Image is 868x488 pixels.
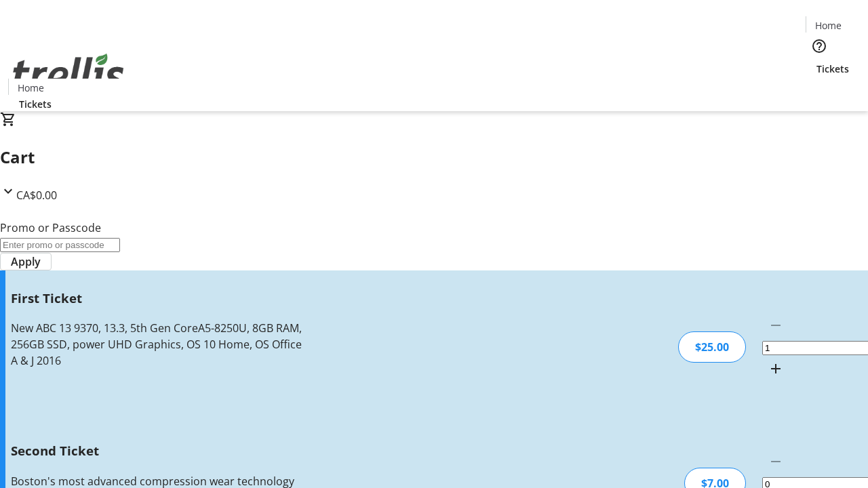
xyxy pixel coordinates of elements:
[11,320,307,369] div: New ABC 13 9370, 13.3, 5th Gen CoreA5-8250U, 8GB RAM, 256GB SSD, power UHD Graphics, OS 10 Home, ...
[19,97,52,111] span: Tickets
[806,33,833,60] button: Help
[11,289,307,308] h3: First Ticket
[678,331,746,363] div: $25.00
[11,253,41,270] span: Apply
[806,62,860,76] a: Tickets
[16,188,57,203] span: CA$0.00
[816,62,849,76] span: Tickets
[18,81,44,95] span: Home
[806,76,833,103] button: Cart
[8,39,129,106] img: Orient E2E Organization yQs7hprBS5's Logo
[9,81,52,95] a: Home
[11,441,307,460] h3: Second Ticket
[762,355,789,382] button: Increment by one
[806,18,850,33] a: Home
[8,97,62,111] a: Tickets
[815,18,842,33] span: Home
